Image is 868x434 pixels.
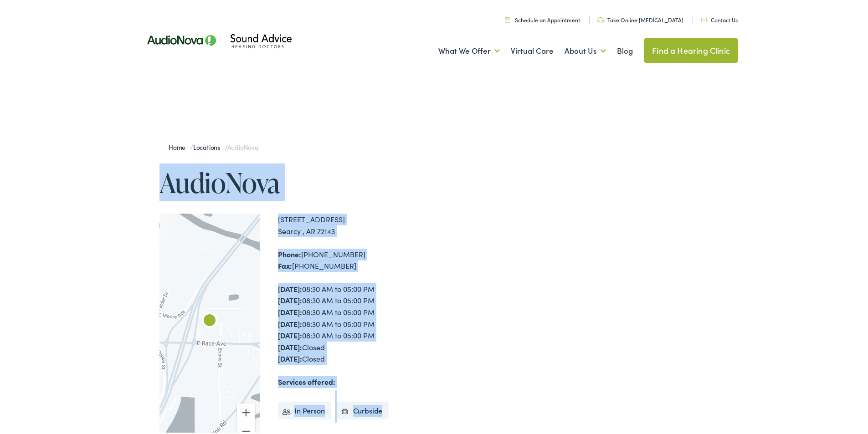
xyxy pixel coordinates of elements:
a: About Us [565,32,606,66]
strong: [DATE]: [278,282,302,292]
div: AudioNova [199,309,221,331]
a: Blog [617,32,633,66]
div: 08:30 AM to 05:00 PM 08:30 AM to 05:00 PM 08:30 AM to 05:00 PM 08:30 AM to 05:00 PM 08:30 AM to 0... [278,281,437,363]
div: [STREET_ADDRESS] Searcy , AR 72143 [278,212,437,235]
strong: [DATE]: [278,340,302,350]
a: Locations [193,141,225,150]
img: Headphone icon in a unique green color, suggesting audio-related services or features. [597,15,604,21]
a: Contact Us [701,14,738,22]
li: In Person [278,400,331,418]
strong: Fax: [278,259,292,269]
strong: [DATE]: [278,317,302,327]
h1: AudioNova [159,166,437,196]
strong: [DATE]: [278,328,302,338]
a: Virtual Care [511,32,554,66]
a: Home [169,141,190,150]
button: Zoom in [237,402,255,420]
div: [PHONE_NUMBER] [PHONE_NUMBER] [278,247,437,270]
a: Take Online [MEDICAL_DATA] [597,14,683,22]
img: Icon representing mail communication in a unique green color, indicative of contact or communicat... [701,16,707,20]
span: AudioNova [227,141,258,150]
li: Curbside [337,400,389,418]
a: Find a Hearing Clinic [644,36,738,61]
strong: Services offered: [278,375,335,385]
strong: [DATE]: [278,305,302,315]
span: / / [169,141,258,150]
strong: [DATE]: [278,293,302,303]
a: What We Offer [438,32,500,66]
strong: [DATE]: [278,352,302,362]
a: Schedule an Appointment [505,14,580,22]
img: Calendar icon in a unique green color, symbolizing scheduling or date-related features. [505,15,510,21]
strong: Phone: [278,247,301,257]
